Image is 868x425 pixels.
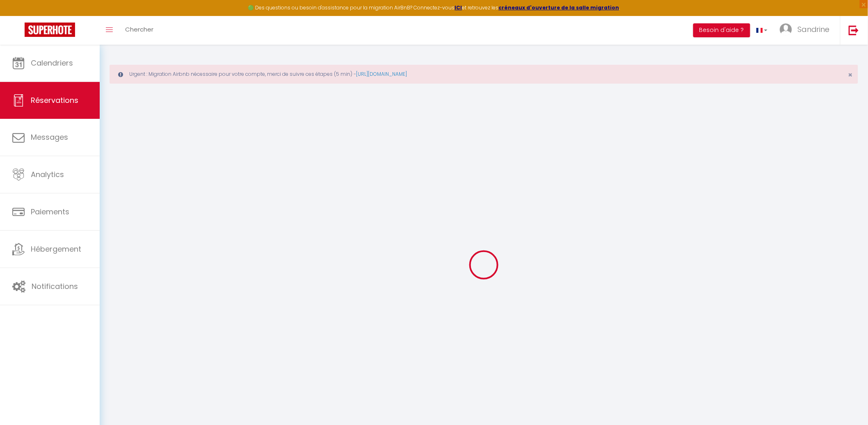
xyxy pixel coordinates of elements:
button: Close [848,71,853,79]
a: Chercher [119,16,160,45]
span: Hébergement [31,244,81,254]
img: Super Booking [25,23,75,37]
a: créneaux d'ouverture de la salle migration [499,4,619,11]
button: Ouvrir le widget de chat LiveChat [7,3,31,28]
span: Calendriers [31,58,73,68]
a: ... Sandrine [774,16,840,45]
a: [URL][DOMAIN_NAME] [356,70,407,77]
a: ICI [455,4,462,11]
span: × [848,70,853,80]
div: Urgent : Migration Airbnb nécessaire pour votre compte, merci de suivre ces étapes (5 min) - [110,65,858,84]
img: logout [849,25,859,35]
span: Paiements [31,207,69,217]
span: Réservations [31,95,78,105]
span: Notifications [32,281,78,291]
span: Messages [31,132,68,142]
button: Besoin d'aide ? [693,23,750,37]
span: Analytics [31,169,64,180]
img: ... [780,23,792,36]
span: Chercher [125,25,153,34]
span: Sandrine [797,24,830,34]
